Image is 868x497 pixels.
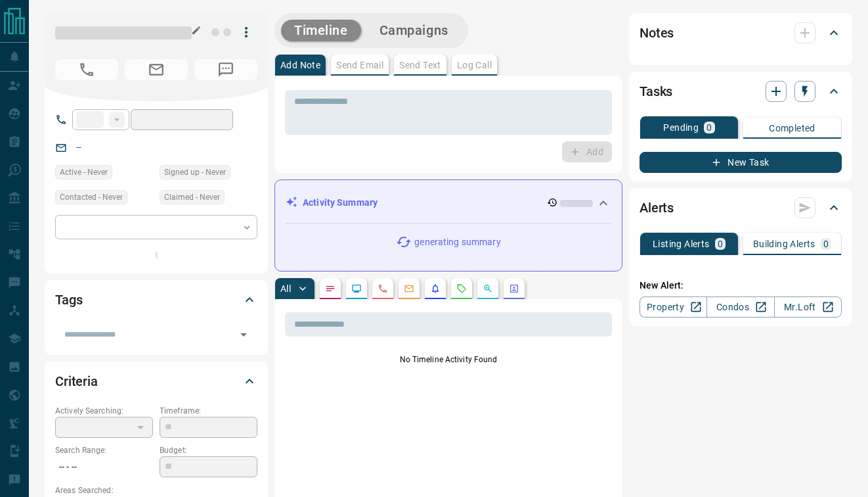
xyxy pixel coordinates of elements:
[55,284,257,316] div: Tags
[640,81,672,102] h2: Tasks
[160,405,257,417] p: Timeframe:
[663,123,699,132] p: Pending
[55,456,153,478] p: -- - --
[640,17,842,49] div: Notes
[706,296,774,318] a: Condos
[55,371,98,392] h2: Criteria
[351,283,362,294] svg: Lead Browsing Activity
[823,239,829,248] p: 0
[774,296,842,318] a: Mr.Loft
[55,59,118,80] span: No Number
[653,239,710,248] p: Listing Alerts
[285,354,612,366] p: No Timeline Activity Found
[366,20,462,41] button: Campaigns
[640,279,842,293] p: New Alert:
[160,444,257,456] p: Budget:
[303,196,378,210] p: Activity Summary
[60,191,123,204] span: Contacted - Never
[281,20,361,41] button: Timeline
[509,283,519,294] svg: Agent Actions
[640,192,842,224] div: Alerts
[76,142,81,153] a: --
[125,59,188,80] span: No Email
[640,22,674,43] h2: Notes
[325,283,336,294] svg: Notes
[164,166,226,179] span: Signed up - Never
[483,283,493,294] svg: Opportunities
[55,289,82,310] h2: Tags
[456,283,467,294] svg: Requests
[280,284,291,293] p: All
[706,123,712,132] p: 0
[55,444,153,456] p: Search Range:
[640,197,674,218] h2: Alerts
[640,76,842,107] div: Tasks
[430,283,441,294] svg: Listing Alerts
[718,239,723,248] p: 0
[234,325,253,344] button: Open
[769,124,815,133] p: Completed
[55,366,257,397] div: Criteria
[753,239,815,248] p: Building Alerts
[164,191,220,204] span: Claimed - Never
[414,235,500,249] p: generating summary
[194,59,257,80] span: No Number
[286,191,611,215] div: Activity Summary
[280,60,320,70] p: Add Note
[640,152,842,173] button: New Task
[640,296,707,318] a: Property
[55,405,153,417] p: Actively Searching:
[60,166,108,179] span: Active - Never
[378,283,388,294] svg: Calls
[55,485,257,496] p: Areas Searched:
[404,283,414,294] svg: Emails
